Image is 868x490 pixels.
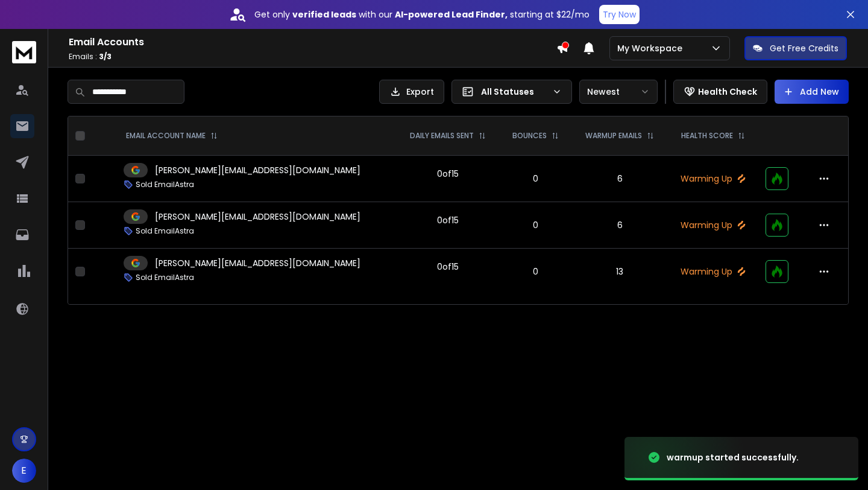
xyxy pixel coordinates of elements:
p: [PERSON_NAME][EMAIL_ADDRESS][DOMAIN_NAME] [155,164,360,176]
p: Health Check [698,86,757,98]
p: WARMUP EMAILS [585,131,642,141]
div: EMAIL ACCOUNT NAME [126,131,218,141]
button: Export [379,80,444,104]
td: 13 [571,249,667,295]
p: Try Now [603,8,636,21]
p: Get Free Credits [770,42,838,54]
button: E [12,459,36,483]
button: Try Now [599,5,640,24]
div: 0 of 15 [437,214,459,226]
p: [PERSON_NAME][EMAIL_ADDRESS][DOMAIN_NAME] [155,211,360,223]
td: 6 [571,156,667,202]
p: Warming Up [675,266,752,278]
img: logo [12,41,36,63]
span: 3 / 3 [99,51,112,62]
p: 0 [507,219,564,231]
button: Get Free Credits [744,36,847,60]
p: Sold EmailAstra [136,180,194,189]
p: My Workspace [617,42,687,54]
td: 6 [571,202,667,249]
strong: verified leads [292,8,356,21]
button: Add New [775,80,849,104]
p: Warming Up [675,219,752,231]
p: HEALTH SCORE [681,131,733,141]
div: 0 of 15 [437,168,459,180]
p: 0 [507,173,564,185]
div: warmup started successfully. [667,451,799,463]
button: Newest [579,80,658,104]
p: Emails : [69,52,556,62]
button: Health Check [673,80,767,104]
p: Sold EmailAstra [136,273,194,282]
p: Get only with our starting at $22/mo [254,8,590,21]
p: All Statuses [481,86,547,98]
p: Warming Up [675,173,752,185]
p: Sold EmailAstra [136,226,194,236]
div: 0 of 15 [437,261,459,273]
p: BOUNCES [512,131,547,141]
p: 0 [507,266,564,278]
p: [PERSON_NAME][EMAIL_ADDRESS][DOMAIN_NAME] [155,257,360,269]
strong: AI-powered Lead Finder, [395,8,508,21]
p: DAILY EMAILS SENT [410,131,474,141]
h1: Email Accounts [69,35,556,49]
